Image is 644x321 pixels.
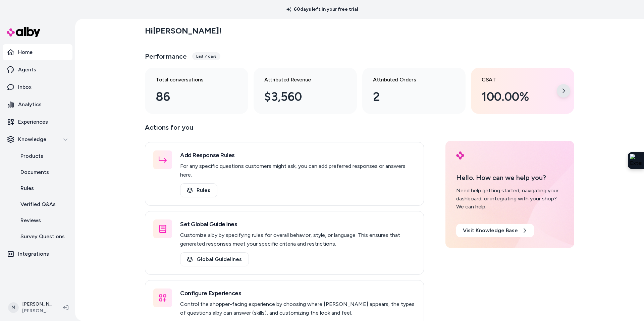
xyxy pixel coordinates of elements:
span: M [8,302,19,313]
h3: Attributed Revenue [264,76,335,84]
a: Visit Knowledge Base [456,224,534,237]
p: Survey Questions [20,233,65,241]
h3: Add Response Rules [180,150,416,160]
p: Reviews [20,216,41,224]
a: Analytics [3,97,72,113]
p: Actions for you [145,122,424,138]
p: Products [20,152,43,160]
p: Customize alby by specifying rules for overall behavior, style, or language. This ensures that ge... [180,231,416,248]
a: Verified Q&As [14,196,72,212]
p: Verified Q&As [20,200,56,208]
div: Last 7 days [192,52,220,60]
p: Analytics [18,101,42,109]
p: Control the shopper-facing experience by choosing where [PERSON_NAME] appears, the types of quest... [180,300,416,317]
div: 100.00% [482,88,553,106]
a: Inbox [3,79,72,95]
div: 86 [156,88,227,106]
div: 2 [373,88,444,106]
div: Need help getting started, navigating your dashboard, or integrating with your shop? We can help. [456,187,563,211]
h3: Configure Experiences [180,288,416,298]
a: Reviews [14,212,72,229]
p: [PERSON_NAME] [22,301,52,308]
p: Agents [18,66,36,74]
h2: Hi [PERSON_NAME] ! [145,26,221,36]
a: Global Guidelines [180,252,249,266]
div: $3,560 [264,88,335,106]
a: Experiences [3,114,72,130]
a: Total conversations 86 [145,68,248,114]
p: Experiences [18,118,48,126]
a: Rules [14,180,72,196]
p: Integrations [18,250,49,258]
p: Knowledge [18,135,46,143]
a: Agents [3,62,72,78]
img: alby Logo [7,27,40,37]
a: Attributed Orders 2 [362,68,466,114]
p: 60 days left in your free trial [282,6,362,13]
a: Rules [180,183,217,197]
h3: Set Global Guidelines [180,219,416,229]
a: Products [14,148,72,164]
span: [PERSON_NAME] [22,308,52,314]
a: Documents [14,164,72,180]
a: Attributed Revenue $3,560 [254,68,357,114]
img: alby Logo [456,151,464,159]
h3: CSAT [482,76,553,84]
a: Integrations [3,246,72,262]
a: CSAT 100.00% [471,68,574,114]
p: Hello. How can we help you? [456,173,563,183]
img: Extension Icon [630,154,642,167]
h3: Attributed Orders [373,76,444,84]
p: Rules [20,184,34,192]
p: For any specific questions customers might ask, you can add preferred responses or answers here. [180,162,416,179]
h3: Performance [145,52,187,61]
p: Home [18,48,33,56]
p: Inbox [18,83,32,91]
p: Documents [20,168,49,176]
button: Knowledge [3,131,72,147]
button: M[PERSON_NAME][PERSON_NAME] [4,297,58,318]
a: Survey Questions [14,229,72,245]
h3: Total conversations [156,76,227,84]
a: Home [3,44,72,60]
